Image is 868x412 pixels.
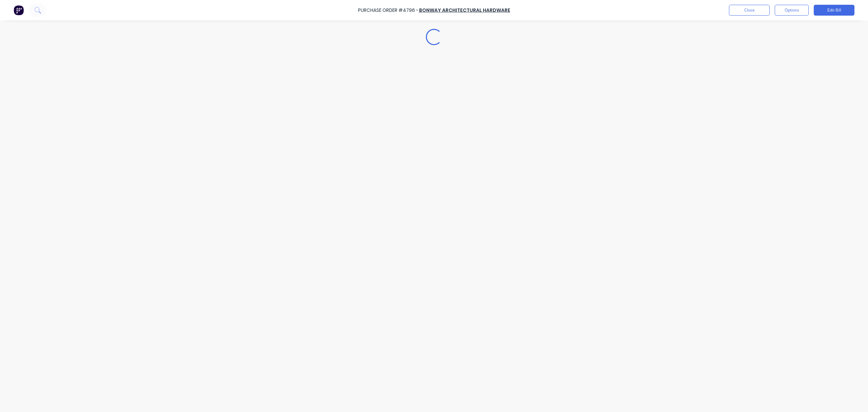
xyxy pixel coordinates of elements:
button: Close [729,5,770,16]
button: Options [775,5,809,16]
img: Factory [14,5,24,15]
div: Purchase Order #4796 - [358,7,418,14]
a: Bonway Architectural Hardware [419,7,510,14]
button: Edit Bill [814,5,854,16]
